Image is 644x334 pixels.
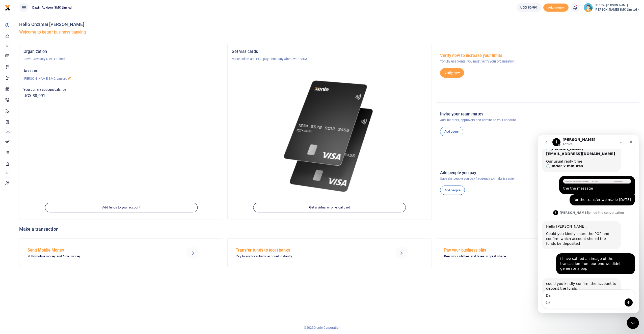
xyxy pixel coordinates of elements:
a: profile-user Onzimai [PERSON_NAME] [PERSON_NAME] SMC Limited [584,3,640,12]
div: Ibrahim says… [4,86,97,118]
div: the the message [21,41,97,58]
a: Add funds to your account [45,203,198,212]
div: Onzimai says… [4,41,97,59]
li: M [4,169,11,177]
div: Hello [PERSON_NAME],Could you kindly share the POP and confirm which account should the funds be ... [4,86,83,114]
div: could you kindly confirm the account to deposit the funds [8,146,79,156]
img: profile-user [584,3,593,12]
p: Dawin Advisory SMC Limited [23,56,219,62]
a: logo-small logo-large logo-large [5,6,11,9]
a: UGX 80,991 [517,3,541,12]
img: xente-_physical_cards.png [281,74,379,199]
a: Add users [440,127,463,136]
b: under 2 minutes [12,29,45,33]
a: Add money [543,5,569,9]
h5: Invite your team mates [440,112,636,117]
b: [PERSON_NAME][EMAIL_ADDRESS][DOMAIN_NAME] [8,11,77,20]
div: Ibrahim says… [4,143,97,170]
p: MTN mobile money and Airtel money [28,254,167,259]
textarea: Message… [4,155,97,163]
span: [PERSON_NAME] SMC Limited [595,7,640,12]
span: Add money [543,4,569,12]
p: To fully use Xente, you must verify your organization [440,59,636,64]
small: Onzimai [PERSON_NAME] [595,3,640,8]
div: the the message [25,51,93,56]
p: Make online and POS payments anywhere with VISA [232,56,427,62]
p: Save the people you pay frequently to make it easier [440,176,636,181]
h5: Organization [23,49,219,54]
div: i have sahred an image of the transaction from our end we didnt generate a pop [18,118,97,139]
h5: Pay your business bills [444,248,584,253]
li: Wallet ballance [515,3,543,12]
h4: Make a transaction [19,226,640,232]
h5: UGX 80,991 [23,94,219,99]
b: [PERSON_NAME] [22,76,50,79]
h5: Transfer funds to local banks [236,248,375,253]
iframe: Intercom live chat [538,135,639,313]
h5: Verify now to increase your limits [440,53,636,58]
h4: Hello Onzimai [PERSON_NAME] [19,22,640,27]
li: M [4,42,11,50]
p: Pay to any local bank account instantly [236,254,375,259]
a: Add people [440,186,465,195]
p: Keep your utilities and taxes in great shape [444,254,584,259]
a: Transfer funds to local banks Pay to any local bank account instantly [227,238,432,267]
h5: Send Mobile Money [28,248,167,253]
h5: Welcome to better business banking [19,30,640,35]
h5: Get visa cards [232,49,427,54]
p: [PERSON_NAME] SMC Limited [23,76,219,81]
div: Onzimai says… [4,118,97,143]
button: Emoji picker [8,165,12,169]
iframe: Intercom live chat [627,317,639,329]
button: Send a message… [87,163,95,171]
a: Send Mobile Money MTN mobile money and Airtel money [19,238,223,267]
h5: Add people you pay [440,170,636,175]
div: Profile image for Ibrahim [15,75,20,80]
a: Verify now [440,68,464,78]
div: Could you kindly share the POP and confirm which account should the funds be deposited [8,96,79,111]
div: i have sahred an image of the transaction from our end we didnt generate a pop [22,121,93,136]
div: Ibrahim says… [4,74,97,86]
h5: Account [23,69,219,74]
span: UGX 80,991 [520,5,538,10]
li: Ac [4,128,11,136]
img: logo-small [5,5,11,11]
div: for the transfer we made [DATE] [36,62,93,67]
div: joined the conversation [22,75,86,80]
a: Pay your business bills Keep your utilities and taxes in great shape [436,238,640,267]
div: Hello [PERSON_NAME], [8,89,79,94]
p: Your current account balance [23,87,219,92]
li: Toup your wallet [543,4,569,12]
div: for the transfer we made [DATE] [32,59,97,70]
span: Dawin Advisory SMC Limited [30,5,74,10]
div: Our usual reply time 🕒 [8,24,79,34]
a: Get a virtual or physical card [253,203,406,212]
div: could you kindly confirm the account to deposit the funds [4,143,83,159]
p: Add initiators, approvers and admins to your account [440,118,636,123]
div: Onzimai says… [4,59,97,74]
